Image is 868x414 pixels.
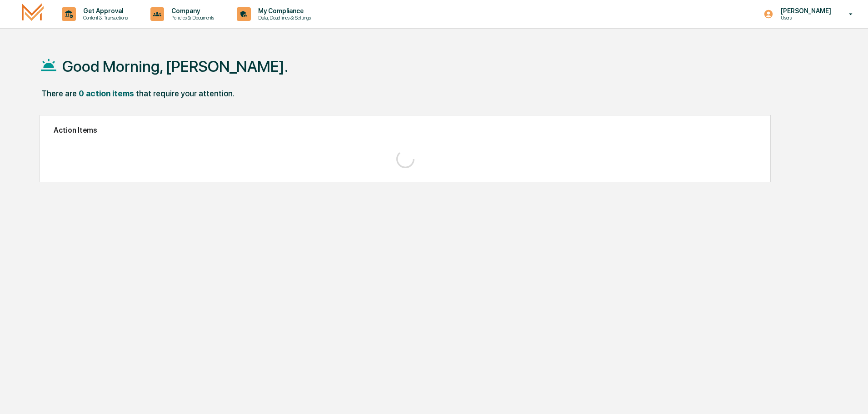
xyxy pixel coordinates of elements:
[79,89,134,98] div: 0 action items
[62,57,288,75] h1: Good Morning, [PERSON_NAME].
[251,15,315,21] p: Data, Deadlines & Settings
[76,7,132,15] p: Get Approval
[164,15,219,21] p: Policies & Documents
[773,7,836,15] p: [PERSON_NAME]
[41,89,77,98] div: There are
[76,15,132,21] p: Content & Transactions
[164,7,219,15] p: Company
[22,3,44,25] img: logo
[54,126,757,135] h2: Action Items
[773,15,836,21] p: Users
[136,89,234,98] div: that require your attention.
[251,7,315,15] p: My Compliance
